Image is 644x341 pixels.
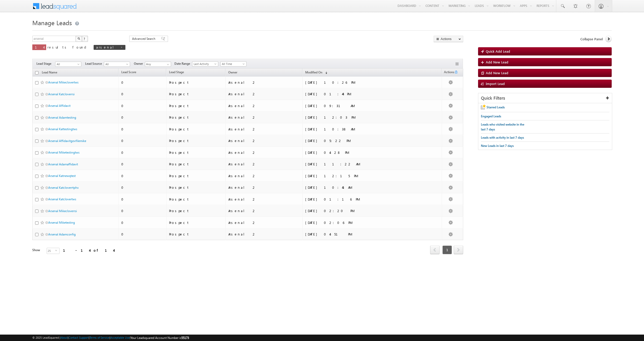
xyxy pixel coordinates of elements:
div: [DATE] 01:16 PM [305,197,376,202]
span: All Time [221,62,245,66]
span: © 2025 LeadSquared | | | | | [32,335,189,340]
div: Show [32,248,43,252]
a: All Time [220,61,246,67]
span: next [454,245,463,254]
span: All [55,62,80,67]
div: [DATE] 12:03 PM [305,115,376,120]
span: Leads who visited website in the last 7 days [481,122,524,131]
div: Arsenal 2 [228,80,299,85]
div: [DATE] 02:06 PM [305,220,376,225]
span: 25 [47,248,55,254]
button: ? [82,36,88,42]
img: Search [77,37,80,40]
input: Type to Search [145,62,171,67]
div: Arsenal 2 [228,103,299,108]
a: Arsenal Mikecloverrsi [48,209,77,213]
div: [DATE] 10:26 PM [305,80,376,85]
a: Arsenal Katcloverrsi [48,92,75,96]
div: 0 [121,138,164,143]
div: Arsenal 2 [228,209,299,213]
span: prev [430,245,440,254]
div: 0 [121,103,164,108]
a: Acceptable Use [110,336,130,339]
a: Modified On (sorted descending) [303,69,330,76]
a: Arsenal Affidavitgovfilemike [48,139,86,143]
span: Owner [134,61,145,66]
a: Arsenal Kattestingtws [48,127,77,131]
span: Last Activity [192,62,217,66]
span: 55173 [181,336,189,340]
div: 0 [121,209,164,213]
a: Lead Name [39,70,60,76]
span: Lead Stage [169,70,184,74]
a: Arsenal Miketestingtws [48,150,80,154]
span: Owner [228,70,237,74]
span: New Leads in last 7 days [481,144,514,148]
div: 0 [121,150,164,155]
div: Arsenal 2 [228,150,299,155]
div: [DATE] 10:38 AM [305,127,376,131]
div: Prospect [169,138,223,143]
div: Prospect [169,162,223,166]
div: 0 [121,162,164,166]
a: prev [430,246,440,254]
div: Prospect [169,185,223,190]
span: arsenal [96,45,118,49]
div: Prospect [169,209,223,213]
div: [DATE] 12:15 PM [305,174,376,178]
span: Starred Leads [487,105,505,109]
a: Arsenal Affidavit [48,104,71,108]
input: Check all records [35,71,38,74]
a: All [55,62,81,67]
div: [DATE] 09:31 AM [305,103,376,108]
a: Arsenal Katclovertws [48,197,76,201]
span: results found [47,45,88,49]
a: Terms of Service [90,336,110,339]
a: Lead Stage [166,69,186,76]
div: Quick Filters [478,93,612,103]
div: Prospect [169,150,223,155]
div: 0 [121,220,164,225]
a: Arsenal Adamconfig [48,232,76,236]
span: (sorted descending) [323,71,327,75]
span: Import Lead [486,81,505,86]
div: Arsenal 2 [228,232,299,236]
div: Arsenal 2 [228,127,299,131]
span: Modified On [305,70,322,74]
div: 1 - 14 of 14 [63,247,114,253]
div: 0 [121,174,164,178]
a: About [60,336,68,339]
div: Arsenal 2 [228,138,299,143]
div: 0 [121,197,164,202]
span: Add New Lead [486,71,508,75]
span: All [104,62,128,67]
div: Arsenal 2 [228,220,299,225]
div: Prospect [169,197,223,202]
span: Your Leadsquared Account Number is [131,336,189,340]
div: [DATE] 04:28 PM [305,150,376,155]
a: Show All Items [164,62,171,67]
a: Lead Score [119,69,139,76]
div: Prospect [169,127,223,131]
span: select [55,249,59,252]
span: Actions [442,69,454,76]
div: [DATE] 02:20 PM [305,209,376,213]
a: Arsenal Mikeclovertws [48,80,78,84]
span: ? [84,36,86,41]
a: Arsenal Adamaffidavit [48,162,78,166]
span: Advanced Search [132,36,157,41]
div: 0 [121,92,164,96]
div: 0 [121,127,164,131]
span: Lead Stage [36,61,55,66]
a: Last Activity [192,61,218,67]
div: [DATE] 05:22 PM [305,138,376,143]
div: Prospect [169,220,223,225]
button: Actions [434,36,463,42]
div: [DATE] 11:22 AM [305,162,376,166]
div: [DATE] 04:51 PM [305,232,376,236]
div: 0 [121,80,164,85]
span: Lead Score [121,70,136,74]
div: [DATE] 10:45 AM [305,185,376,190]
div: Arsenal 2 [228,115,299,120]
div: Prospect [169,115,223,120]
